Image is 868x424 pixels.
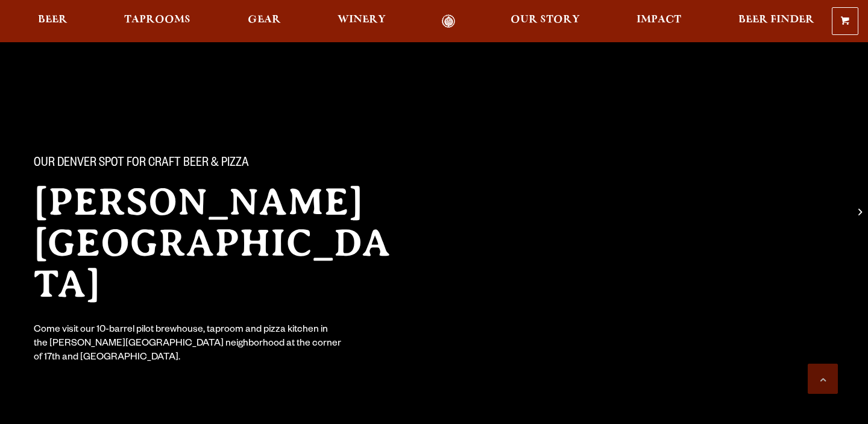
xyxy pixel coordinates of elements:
[330,14,394,28] a: Winery
[738,15,814,25] span: Beer Finder
[116,14,198,28] a: Taprooms
[629,14,689,28] a: Impact
[503,14,588,28] a: Our Story
[808,364,838,394] a: Scroll to top
[338,15,386,25] span: Winery
[426,14,471,28] a: Odell Home
[248,15,281,25] span: Gear
[34,324,342,365] div: Come visit our 10-barrel pilot brewhouse, taproom and pizza kitchen in the [PERSON_NAME][GEOGRAPH...
[731,14,822,28] a: Beer Finder
[240,14,289,28] a: Gear
[34,182,410,305] h2: [PERSON_NAME][GEOGRAPHIC_DATA]
[34,156,249,172] span: Our Denver spot for craft beer & pizza
[124,15,190,25] span: Taprooms
[38,15,68,25] span: Beer
[511,15,580,25] span: Our Story
[637,15,681,25] span: Impact
[30,14,75,28] a: Beer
